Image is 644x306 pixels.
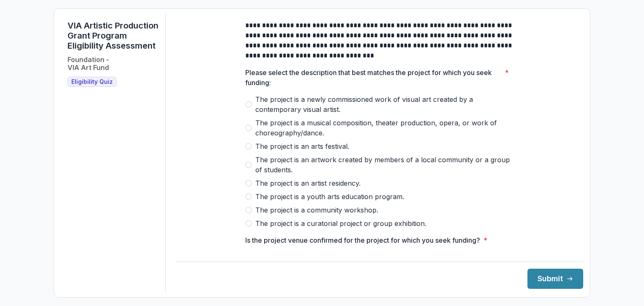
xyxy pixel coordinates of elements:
p: Is the project venue confirmed for the project for which you seek funding? [245,235,480,245]
span: The project is a youth arts education program. [255,192,404,202]
span: The project is an arts festival. [255,141,349,151]
span: The project is a musical composition, theater production, opera, or work of choreography/dance. [255,118,514,138]
span: The project is an artist residency. [255,178,361,188]
button: Submit [527,269,583,289]
span: The project is a newly commissioned work of visual art created by a contemporary visual artist. [255,94,514,114]
span: The project is a community workshop. [255,205,378,215]
h1: VIA Artistic Production Grant Program Eligibility Assessment [68,21,158,51]
span: The project is an artwork created by members of a local community or a group of students. [255,155,514,175]
span: Eligibility Quiz [71,78,113,86]
span: The project is a curatorial project or group exhibition. [255,218,426,228]
p: Please select the description that best matches the project for which you seek funding: [245,67,501,88]
h2: Foundation - VIA Art Fund [68,56,109,72]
